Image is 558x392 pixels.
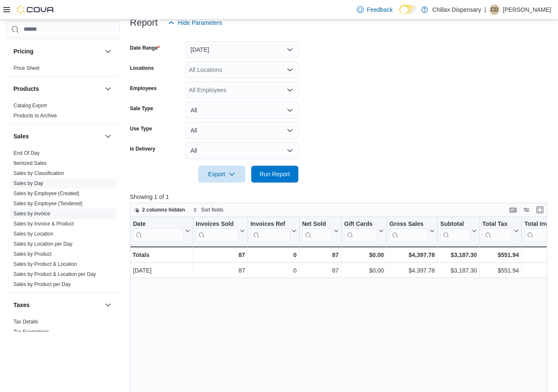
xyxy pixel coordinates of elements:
div: Taxes [7,317,120,340]
button: Invoices Sold [196,220,245,241]
div: Pricing [7,63,120,77]
a: Sales by Product per Day [13,281,71,287]
input: Dark Mode [399,5,417,14]
button: Products [13,85,101,93]
span: Sort fields [201,207,223,213]
div: Subtotal [440,220,470,228]
button: Products [103,84,113,94]
div: $0.00 [344,250,384,260]
span: Export [203,166,240,183]
label: Use Type [130,125,152,132]
a: Itemized Sales [13,160,47,166]
h3: Report [130,18,158,28]
div: Totals [133,250,190,260]
button: Taxes [103,300,113,310]
div: Invoices Sold [196,220,238,241]
a: Sales by Invoice [13,211,50,217]
a: Sales by Employee (Tendered) [13,201,82,207]
a: Sales by Product & Location [13,261,77,267]
div: Gross Sales [389,220,428,241]
div: Subtotal [440,220,470,241]
div: Net Sold [302,220,332,241]
div: Gross Sales [389,220,428,228]
a: Sales by Classification [13,170,64,176]
div: Date [133,220,183,228]
a: Price Sheet [13,65,40,71]
div: $4,397.78 [389,250,435,260]
p: [PERSON_NAME] [503,5,551,15]
div: Invoices Ref [250,220,290,228]
a: Sales by Invoice & Product [13,221,74,227]
a: Sales by Product & Location per Day [13,271,96,277]
button: All [186,142,298,159]
button: Hide Parameters [165,14,226,31]
label: Is Delivery [130,146,155,152]
button: Taxes [13,301,101,309]
div: $3,187.30 [440,265,477,275]
div: [DATE] [133,265,190,275]
p: Chillax Dispensary [432,5,481,15]
div: 0 [250,265,296,275]
div: 0 [250,250,296,260]
button: All [186,102,298,119]
label: Date Range [130,45,160,51]
div: $0.00 [344,265,384,275]
div: 87 [196,250,245,260]
div: Gift Card Sales [344,220,377,241]
label: Locations [130,65,154,72]
div: Products [7,101,120,124]
a: Feedback [353,1,396,18]
a: Tax Exemptions [13,329,49,335]
a: Sales by Product [13,251,52,257]
div: 87 [196,265,245,275]
div: Total Tax [482,220,512,241]
button: Invoices Ref [250,220,296,241]
button: Gross Sales [389,220,435,241]
button: Sales [13,132,101,140]
div: $551.94 [482,265,519,275]
span: Hide Parameters [178,19,222,27]
span: 2 columns hidden [142,207,185,213]
button: Net Sold [302,220,338,241]
span: Feedback [367,5,393,14]
h3: Taxes [13,301,30,309]
a: Sales by Day [13,180,43,186]
a: Products to Archive [13,113,57,119]
div: $3,187.30 [440,250,477,260]
button: Open list of options [287,66,293,73]
button: [DATE] [186,41,298,58]
button: Export [198,166,245,183]
button: All [186,122,298,139]
button: Date [133,220,190,241]
button: Keyboard shortcuts [508,205,518,215]
button: Subtotal [440,220,477,241]
span: Run Report [260,170,290,178]
h3: Pricing [13,47,33,56]
span: CD [491,5,498,15]
div: Gift Cards [344,220,377,228]
div: $4,397.78 [389,265,435,275]
div: Total Tax [482,220,512,228]
div: Invoices Sold [196,220,238,228]
label: Sale Type [130,105,153,112]
div: Sales [7,148,120,293]
label: Employees [130,85,157,92]
div: Invoices Ref [250,220,290,241]
div: $551.94 [482,250,519,260]
div: Craig Dougherty [489,5,500,15]
p: Showing 1 of 1 [130,193,551,201]
button: Gift Cards [344,220,384,241]
div: Net Sold [302,220,332,228]
button: Total Tax [482,220,519,241]
button: Run Report [251,166,298,183]
h3: Sales [13,132,29,140]
div: Date [133,220,183,241]
button: Sales [103,131,113,141]
a: Tax Details [13,319,38,325]
button: Display options [521,205,531,215]
div: 87 [302,265,339,275]
button: Pricing [103,46,113,56]
a: Sales by Employee (Created) [13,191,80,196]
button: Enter fullscreen [535,205,545,215]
